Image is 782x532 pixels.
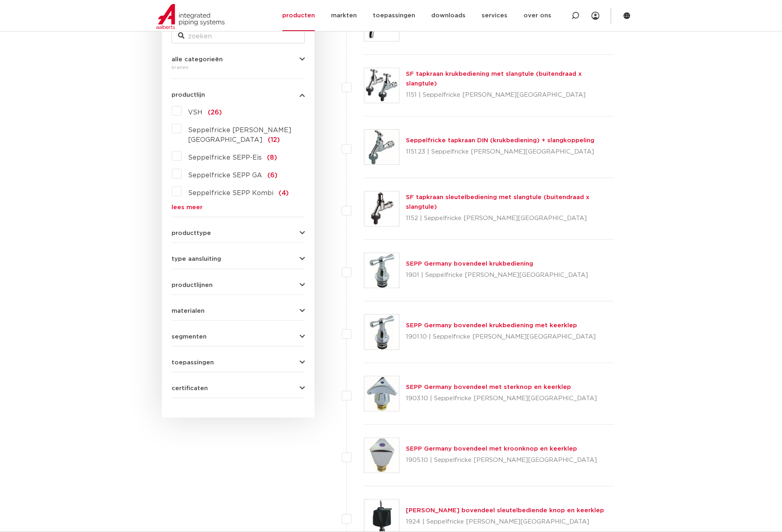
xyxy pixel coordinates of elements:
img: Thumbnail for Seppelfricke tapkraan DIN (krukbediening) + slangkoppeling [364,130,399,164]
img: Thumbnail for SF tapkraan krukbediening met slangtule (buitendraad x slangtule) [364,68,399,103]
p: 1905.10 | Seppelfricke [PERSON_NAME][GEOGRAPHIC_DATA] [406,454,597,467]
span: (26) [208,109,222,116]
span: materialen [172,308,205,314]
button: type aansluiting [172,256,305,262]
img: Thumbnail for SF tapkraan sleutelbediening met slangtule (buitendraad x slangtule) [364,191,399,226]
span: (4) [279,190,289,196]
input: zoeken [172,29,305,44]
a: SF tapkraan krukbediening met slangtule (buitendraad x slangtule) [406,71,582,87]
span: producttype [172,230,211,236]
button: producttype [172,230,305,236]
button: toepassingen [172,360,305,366]
img: Thumbnail for SEPP Germany bovendeel met kroonknop en keerklep [364,438,399,473]
span: Seppelfricke SEPP Kombi [188,190,273,196]
p: 1151 | Seppelfricke [PERSON_NAME][GEOGRAPHIC_DATA] [406,89,614,102]
a: Seppelfricke tapkraan DIN (krukbediening) + slangkoppeling [406,137,594,143]
span: (8) [267,154,277,161]
button: certificaten [172,385,305,391]
span: (12) [268,137,280,143]
a: lees meer [172,204,305,210]
img: Thumbnail for SEPP Germany bovendeel krukbediening [364,253,399,288]
a: SEPP Germany bovendeel krukbediening [406,261,533,267]
span: segmenten [172,334,207,340]
button: productlijn [172,92,305,98]
button: alle categorieën [172,56,305,62]
a: SF tapkraan sleutelbediening met slangtule (buitendraad x slangtule) [406,194,590,210]
span: (6) [267,172,277,179]
span: toepassingen [172,360,214,366]
button: segmenten [172,334,305,340]
span: Seppelfricke SEPP GA [188,172,262,179]
p: 1901 | Seppelfricke [PERSON_NAME][GEOGRAPHIC_DATA] [406,269,588,282]
span: certificaten [172,385,208,391]
div: kranen [172,62,305,72]
span: type aansluiting [172,256,221,262]
a: SEPP Germany bovendeel met sterknop en keerklep [406,384,571,390]
button: materialen [172,308,305,314]
span: alle categorieën [172,56,223,62]
p: 1901.10 | Seppelfricke [PERSON_NAME][GEOGRAPHIC_DATA] [406,330,596,343]
p: 1924 | Seppelfricke [PERSON_NAME][GEOGRAPHIC_DATA] [406,515,604,528]
span: Seppelfricke [PERSON_NAME][GEOGRAPHIC_DATA] [188,127,292,143]
a: SEPP Germany bovendeel met kroonknop en keerklep [406,446,577,452]
span: Seppelfricke SEPP-Eis [188,154,262,161]
span: productlijn [172,92,205,98]
span: VSH [188,109,203,116]
a: SEPP Germany bovendeel krukbediening met keerklep [406,322,577,328]
span: productlijnen [172,282,213,288]
button: productlijnen [172,282,305,288]
p: 1152 | Seppelfricke [PERSON_NAME][GEOGRAPHIC_DATA] [406,212,614,225]
p: 1151.23 | Seppelfricke [PERSON_NAME][GEOGRAPHIC_DATA] [406,145,594,158]
p: 1903.10 | Seppelfricke [PERSON_NAME][GEOGRAPHIC_DATA] [406,392,597,405]
img: Thumbnail for SEPP Germany bovendeel krukbediening met keerklep [364,315,399,349]
img: Thumbnail for SEPP Germany bovendeel met sterknop en keerklep [364,376,399,411]
a: [PERSON_NAME] bovendeel sleutelbediende knop en keerklep [406,507,604,513]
